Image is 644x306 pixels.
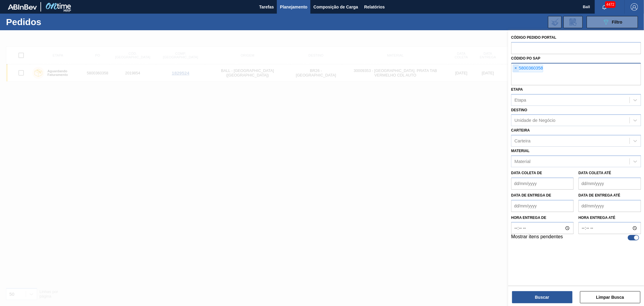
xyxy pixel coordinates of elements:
[514,159,530,164] div: Material
[514,118,556,123] div: Unidade de Negócio
[563,16,583,28] div: Solicitação de Revisão de Pedidos
[587,16,638,28] button: Filtro
[511,177,574,190] input: dd/mm/yyyy
[259,3,274,11] span: Tarefas
[514,97,526,103] div: Etapa
[605,1,616,8] span: 4472
[511,213,574,222] label: Hora entrega de
[6,18,98,25] h1: Pedidos
[364,3,385,11] span: Relatórios
[511,200,574,212] input: dd/mm/yyyy
[514,138,530,144] div: Carteira
[280,3,307,11] span: Planejamento
[612,20,623,24] span: Filtro
[511,193,551,197] label: Data de Entrega de
[511,35,556,40] label: Código Pedido Portal
[511,87,523,92] label: Etapa
[578,171,611,175] label: Data coleta até
[313,3,358,11] span: Composição de Carga
[511,149,530,153] label: Material
[548,16,562,28] div: Importar Negociações dos Pedidos
[511,108,527,112] label: Destino
[631,3,638,11] img: Logout
[511,56,540,60] label: Códido PO SAP
[513,64,543,72] div: 5800360358
[578,213,641,222] label: Hora entrega até
[578,193,620,197] label: Data de Entrega até
[578,177,641,190] input: dd/mm/yyyy
[513,65,519,72] span: ×
[595,3,614,11] button: Notificações
[511,234,563,241] label: Mostrar itens pendentes
[8,4,37,10] img: TNhmsLtSVTkK8tSr43FrP2fwEKptu5GPRR3wAAAABJRU5ErkJggg==
[511,128,530,132] label: Carteira
[511,171,542,175] label: Data coleta de
[578,200,641,212] input: dd/mm/yyyy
